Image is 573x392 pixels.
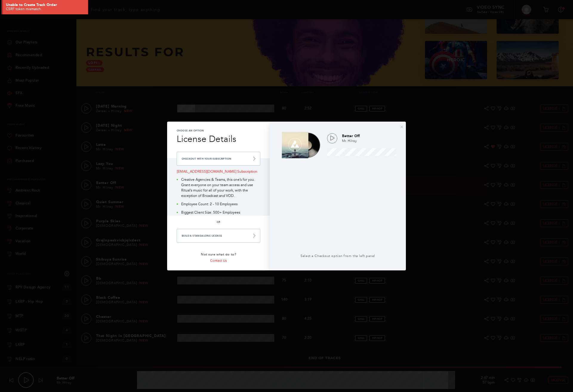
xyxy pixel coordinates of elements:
[342,139,396,144] p: Mr. Hilroy
[177,132,260,146] h3: License Details
[177,129,260,132] p: Choose an Option
[210,259,227,263] a: Contact Us
[342,133,396,139] p: Better Off
[177,201,260,207] li: Employee Count: 2 - 10 Employees
[177,152,260,166] a: Checkout with your Subscription
[177,252,260,257] p: Not sure what do to?
[177,177,260,198] li: Creative Agencies & Teams, this one’s for you. Grant everyone on your team access and use Ritual’...
[6,3,85,7] div: Unable to Create Track Order
[177,220,260,224] p: or
[6,7,85,11] div: CSRF token mismatch.
[279,254,396,259] p: Select a Checkout option from the left panel
[177,169,260,174] p: [EMAIL_ADDRESS][DOMAIN_NAME] Subscription
[177,210,260,215] li: Biggest Client Size: 500+ Employees
[400,124,403,129] button: ×
[279,129,322,161] img: Better Off
[177,229,260,243] a: Build a Standalone License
